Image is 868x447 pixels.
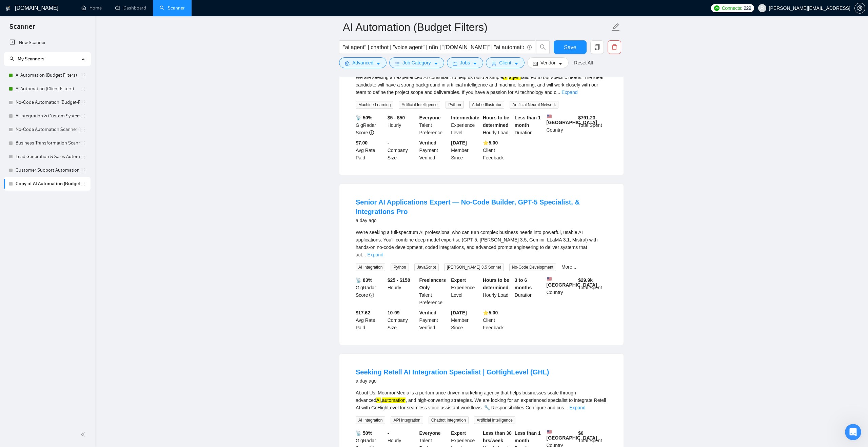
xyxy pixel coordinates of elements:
[16,136,80,150] a: Business Transformation Scanner ([PERSON_NAME])
[376,61,381,66] span: caret-down
[561,264,576,270] a: More...
[515,115,541,128] b: Less than 1 month
[483,310,498,315] b: ⭐️ 5.00
[446,101,463,109] span: Python
[451,430,466,436] b: Expert
[80,127,86,132] span: holder
[80,181,86,187] span: holder
[402,59,431,66] span: Job Category
[356,310,370,315] b: $17.62
[362,252,366,257] span: ...
[356,368,549,376] a: Seeking Retell AI Integration Specialist | GoHighLevel (GHL)
[388,277,410,283] b: $25 - $150
[80,86,86,92] span: holder
[4,69,91,82] li: AI Automation (Budget Filters)
[9,56,14,61] span: search
[386,114,418,136] div: Hourly
[845,424,861,440] iframe: Intercom live chat
[714,5,719,11] img: upwork-logo.png
[16,150,80,163] a: Lead Generation & Sales Automation ([PERSON_NAME])
[578,277,593,283] b: $ 29.9k
[561,90,577,95] a: Expand
[429,416,469,424] span: Chatbot Integration
[81,5,102,11] a: homeHome
[577,114,609,136] div: Total Spent
[388,115,405,120] b: $5 - $50
[388,140,389,145] b: -
[376,397,381,403] mark: AI
[608,40,621,54] button: delete
[356,140,368,145] b: $7.00
[554,40,587,54] button: Save
[9,36,85,50] a: New Scanner
[356,115,372,120] b: 📡 50%
[574,59,593,66] a: Reset All
[391,416,423,424] span: API Integration
[4,82,91,96] li: AI Automation (Client Filters)
[356,389,607,411] div: About Us: Moonroi Media is a performance-driven marketing agency that helps businesses scale thro...
[4,22,40,36] span: Scanner
[545,114,577,136] div: Country
[510,101,558,109] span: Artificial Neural Network
[527,45,532,50] span: info-circle
[547,429,552,434] img: 🇺🇸
[540,59,555,66] span: Vendor
[9,56,44,62] span: My Scanners
[450,276,481,306] div: Experience Level
[419,310,437,315] b: Verified
[564,405,568,410] span: ...
[339,57,387,68] button: settingAdvancedcaret-down
[547,114,597,125] b: [GEOGRAPHIC_DATA]
[80,73,86,78] span: holder
[451,277,466,283] b: Expert
[450,114,481,136] div: Experience Level
[419,115,441,120] b: Everyone
[450,309,481,331] div: Member Since
[369,293,374,297] span: info-circle
[481,309,513,331] div: Client Feedback
[451,140,467,145] b: [DATE]
[354,309,386,331] div: Avg Rate Paid
[722,4,742,12] span: Connects:
[558,61,563,66] span: caret-down
[356,229,607,258] div: We’re seeking a full-spectrum AI professional who can turn complex business needs into powerful, ...
[499,59,511,66] span: Client
[434,61,438,66] span: caret-down
[483,277,509,290] b: Hours to be determined
[569,405,585,410] a: Expand
[481,276,513,306] div: Hourly Load
[509,264,556,271] span: No-Code Development
[447,57,484,68] button: folderJobscaret-down
[16,109,80,123] a: AI Integration & Custom Systems Scanner ([PERSON_NAME])
[513,114,545,136] div: Duration
[80,113,86,119] span: holder
[418,114,450,136] div: Talent Preference
[513,276,545,306] div: Duration
[515,430,541,443] b: Less than 1 month
[4,177,91,191] li: Copy of AI Automation (Budget Filters)
[4,109,91,123] li: AI Integration & Custom Systems Scanner (Ivan)
[608,44,621,50] span: delete
[469,101,504,109] span: Adobe Illustrator
[356,216,607,225] div: a day ago
[16,96,80,109] a: No-Code Automation (Budget-Filters)
[4,163,91,177] li: Customer Support Automation (Ivan)
[545,276,577,306] div: Country
[345,61,350,66] span: setting
[369,130,374,135] span: info-circle
[547,276,552,281] img: 🇺🇸
[744,4,751,12] span: 229
[854,5,865,11] a: setting
[483,140,498,145] b: ⭐️ 5.00
[514,61,519,66] span: caret-down
[418,139,450,161] div: Payment Verified
[444,264,504,271] span: [PERSON_NAME] 3.5 Sonnet
[386,276,418,306] div: Hourly
[343,43,524,52] input: Search Freelance Jobs...
[547,114,552,119] img: 🇺🇸
[354,114,386,136] div: GigRadar Score
[4,36,91,50] li: New Scanner
[16,123,80,136] a: No-Code Automation Scanner ([PERSON_NAME])
[451,310,467,315] b: [DATE]
[503,75,508,80] mark: AI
